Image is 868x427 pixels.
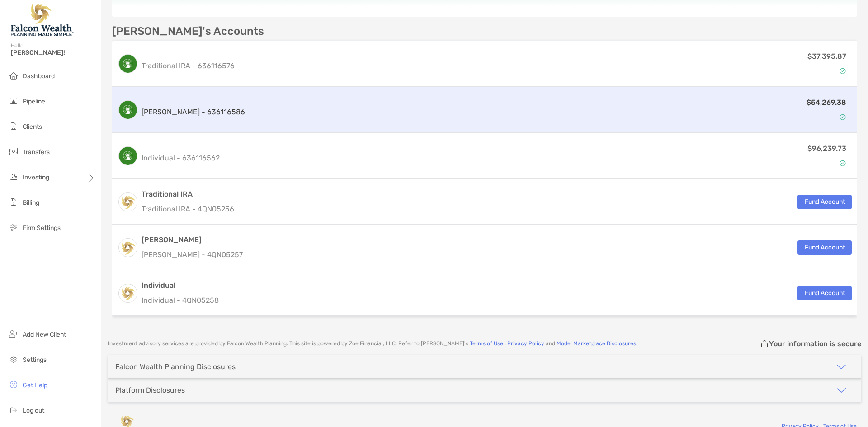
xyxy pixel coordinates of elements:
span: Firm Settings [23,224,61,232]
img: logout icon [8,404,19,415]
p: [PERSON_NAME]'s Accounts [112,26,264,37]
img: billing icon [8,197,19,207]
div: Platform Disclosures [115,386,185,394]
img: logo account [119,239,137,257]
p: [PERSON_NAME] - 636116586 [142,106,245,117]
h3: [PERSON_NAME] [142,235,243,245]
img: clients icon [8,121,19,131]
img: logo account [119,55,137,73]
span: Pipeline [23,98,45,105]
img: Account Status icon [840,114,846,120]
a: Model Marketplace Disclosures [557,340,636,347]
img: dashboard icon [8,70,19,81]
img: add_new_client icon [8,328,19,339]
a: Terms of Use [470,340,503,347]
button: Fund Account [797,240,852,255]
img: logo account [119,101,137,119]
button: Fund Account [797,195,852,209]
span: Get Help [23,381,47,389]
h3: Traditional IRA [142,189,234,200]
span: Settings [23,356,47,364]
a: Privacy Policy [507,340,544,347]
img: logo account [119,147,137,165]
img: Account Status icon [840,160,846,166]
img: icon arrow [836,385,847,396]
p: Investment advisory services are provided by Falcon Wealth Planning . This site is powered by Zoe... [108,340,637,347]
span: [PERSON_NAME]! [11,49,95,56]
p: Traditional IRA - 4QN05256 [142,203,234,215]
img: pipeline icon [8,95,19,106]
span: Investing [23,174,49,181]
p: Traditional IRA - 636116576 [142,60,235,71]
span: Add New Client [23,331,66,338]
div: Falcon Wealth Planning Disclosures [115,362,236,371]
img: Falcon Wealth Planning Logo [11,4,74,36]
img: icon arrow [836,361,847,372]
p: [PERSON_NAME] - 4QN05257 [142,249,243,260]
img: firm-settings icon [8,222,19,233]
img: investing icon [8,171,19,182]
span: Dashboard [23,72,55,80]
img: logo account [119,284,137,302]
img: Account Status icon [840,68,846,74]
p: $37,395.87 [807,51,846,62]
img: get-help icon [8,379,19,390]
img: logo account [119,193,137,211]
h3: Individual [142,280,219,291]
p: Your information is secure [769,339,861,348]
p: $54,269.38 [807,97,846,108]
span: Billing [23,199,39,206]
p: Individual - 4QN05258 [142,295,219,306]
p: $96,239.73 [807,143,846,154]
img: settings icon [8,354,19,365]
span: Transfers [23,148,50,156]
img: transfers icon [8,146,19,157]
p: Individual - 636116562 [142,152,220,164]
span: Clients [23,123,42,131]
button: Fund Account [797,286,852,300]
span: Log out [23,407,44,414]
